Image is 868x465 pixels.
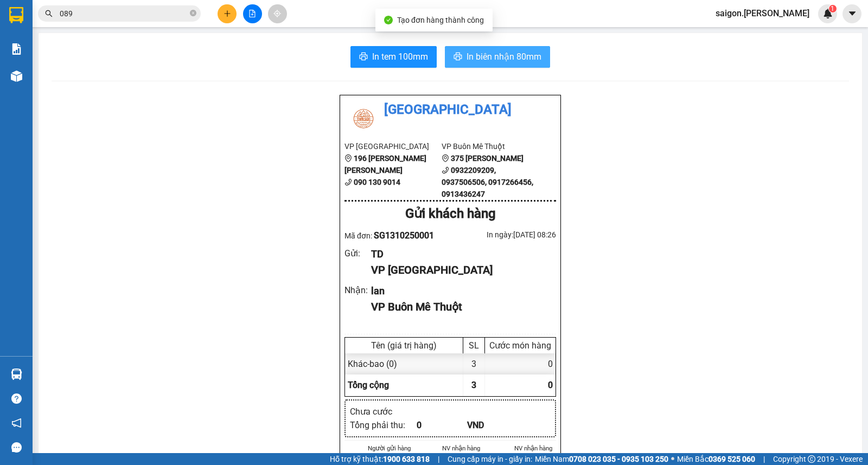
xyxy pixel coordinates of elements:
[190,10,196,16] span: close-circle
[384,16,393,24] span: check-circle
[366,443,412,463] li: Người gửi hàng xác nhận
[448,453,532,465] span: Cung cấp máy in - giấy in:
[438,443,484,453] li: NV nhận hàng
[190,9,196,19] span: close-circle
[348,380,389,390] span: Tổng cộng
[11,393,22,404] span: question-circle
[344,100,382,138] img: logo.jpg
[344,154,352,162] span: environment
[829,5,837,12] sup: 1
[344,283,371,297] div: Nhận :
[243,4,262,23] button: file-add
[438,453,439,465] span: |
[348,359,397,369] span: Khác - bao (0)
[350,46,437,68] button: printerIn tem 100mm
[442,140,539,152] li: VP Buôn Mê Thuột
[45,10,53,17] span: search
[371,247,547,262] div: TD
[344,247,371,260] div: Gửi :
[350,418,417,432] div: Tổng phải thu :
[467,418,518,432] div: VND
[445,46,550,68] button: printerIn biên nhận 80mm
[11,442,22,453] span: message
[344,204,556,224] div: Gửi khách hàng
[417,418,467,432] div: 0
[344,229,450,242] div: Mã đơn:
[463,353,485,374] div: 3
[450,229,556,241] div: In ngày: [DATE] 08:26
[454,52,462,62] span: printer
[371,262,547,279] div: VP [GEOGRAPHIC_DATA]
[488,340,553,351] div: Cước món hàng
[471,380,476,390] span: 3
[354,178,400,186] b: 090 130 9014
[843,4,861,23] button: caret-down
[224,10,231,17] span: plus
[371,299,547,315] div: VP Buôn Mê Thuột
[383,455,430,463] strong: 1900 633 818
[763,453,765,465] span: |
[273,10,281,17] span: aim
[677,453,755,465] span: Miền Bắc
[548,380,553,390] span: 0
[451,154,524,163] b: 375 [PERSON_NAME]
[535,453,668,465] span: Miền Nam
[11,369,22,380] img: warehouse-icon
[485,353,556,374] div: 0
[344,140,442,152] li: VP [GEOGRAPHIC_DATA]
[11,418,22,428] span: notification
[371,283,547,299] div: lan
[442,166,533,198] b: 0932209209, 0937506506, 0917266456, 0913436247
[11,43,22,55] img: solution-icon
[847,9,857,18] span: caret-down
[372,50,428,63] span: In tem 100mm
[374,230,434,241] span: SG1310250001
[510,443,556,453] li: NV nhận hàng
[569,455,668,463] strong: 0708 023 035 - 0935 103 250
[344,100,556,120] li: [GEOGRAPHIC_DATA]
[344,154,426,175] b: 196 [PERSON_NAME] [PERSON_NAME]
[330,453,430,465] span: Hỗ trợ kỹ thuật:
[442,166,449,174] span: phone
[268,4,287,23] button: aim
[709,455,755,463] strong: 0369 525 060
[11,70,22,82] img: warehouse-icon
[218,4,237,23] button: plus
[831,5,834,12] span: 1
[467,50,541,63] span: In biên nhận 80mm
[9,7,23,23] img: logo-vxr
[671,457,674,461] span: ⚪️
[707,7,818,20] span: saigon.[PERSON_NAME]
[823,9,833,18] img: icon-new-feature
[60,8,188,20] input: Tìm tên, số ĐT hoặc mã đơn
[442,154,449,162] span: environment
[397,16,484,24] span: Tạo đơn hàng thành công
[359,52,368,62] span: printer
[808,455,815,463] span: copyright
[466,340,482,351] div: SL
[348,340,460,351] div: Tên (giá trị hàng)
[350,405,417,418] div: Chưa cước
[248,10,256,17] span: file-add
[344,178,352,186] span: phone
